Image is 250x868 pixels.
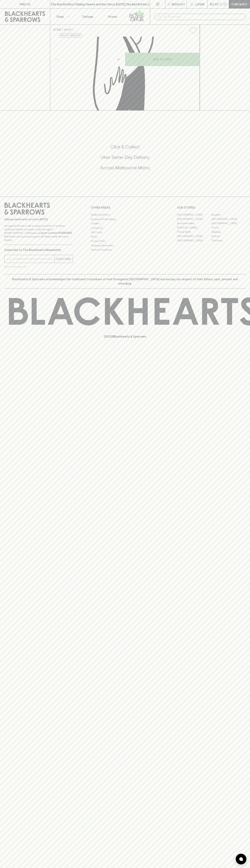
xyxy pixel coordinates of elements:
[108,14,117,19] p: Stores
[177,217,211,221] a: [GEOGRAPHIC_DATA]
[177,213,211,217] a: [GEOGRAPHIC_DATA]
[177,221,211,225] a: Brunswick West
[4,154,246,160] h5: Uber Same-Day Delivery
[91,243,159,248] a: Shipping Information
[91,221,159,226] a: Careers
[224,3,226,5] p: 0
[177,230,211,234] a: Fitzroy North
[39,231,72,234] strong: Liquor License #32064953
[172,2,185,6] p: Wishlist
[7,256,55,262] input: e.g. jane@blackheartsandsparrows.com.au
[4,224,73,242] p: It is against the law to sell or supply alcohol to, or to obtain alcohol on behalf of a person un...
[91,230,159,235] a: Gift Cards
[211,213,246,217] a: Braddon
[177,234,211,238] a: [GEOGRAPHIC_DATA]
[56,257,71,261] p: SUBSCRIBE
[4,165,246,171] h5: Across Melbourne Metro
[91,205,159,210] p: OTHER AREAS
[163,14,243,20] input: Try "Pinot noir"
[125,53,200,66] button: ADD TO CART
[188,26,198,35] button: Add to wishlist
[91,217,159,221] a: Business & Bulk Gifting
[211,217,246,221] a: [GEOGRAPHIC_DATA]
[4,218,73,221] p: Sibling owned and run since [DATE]
[211,230,246,234] a: Geelong
[210,2,218,6] p: $0.00
[82,14,93,19] p: Tastings
[56,14,64,19] p: Shop
[211,225,246,230] a: Fitzroy
[177,225,211,230] a: [PERSON_NAME]
[4,144,246,150] h5: Click & Collect
[91,248,159,252] a: Terms & Conditions
[55,255,73,263] button: SUBSCRIBE
[211,221,246,225] a: [GEOGRAPHIC_DATA]
[177,238,211,243] a: [GEOGRAPHIC_DATA]
[91,239,159,243] a: Privacy Policy
[4,248,73,252] p: Subscribe to The Blackhearts Newsletter
[50,37,200,110] img: Fonseca Late Bottled Vintage 2018 750ml
[211,238,246,243] a: Thornbury
[231,2,247,6] p: Checkout
[19,2,31,6] p: FIND US
[153,57,172,61] p: ADD TO CART
[59,33,82,38] button: Add to wishlist
[177,205,246,210] p: OUR STORES
[91,226,159,230] a: Contact Us
[100,9,125,24] a: Stores
[53,28,61,31] a: HOME
[7,277,243,286] p: Blackhearts & Sparrows acknowledges the traditional Custodians of land throughout [GEOGRAPHIC_DAT...
[75,9,100,24] a: Tastings
[4,265,73,268] p: We will never spam you
[4,130,246,189] div: Call to action block
[239,857,243,861] img: bubble-icon
[91,235,159,239] a: FAQ's
[211,234,246,238] a: Prahran
[64,28,72,31] a: SHOP
[91,213,159,217] a: Bottle Drop FAQ's
[195,2,204,6] p: Login
[50,9,75,24] button: Shop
